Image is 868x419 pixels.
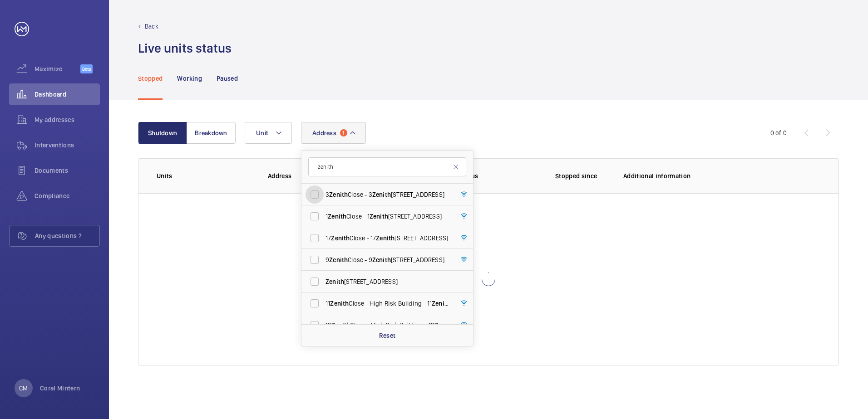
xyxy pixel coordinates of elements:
span: 11 Close - High Risk Building - 11 [STREET_ADDRESS] [325,299,450,308]
span: Any questions ? [35,231,99,240]
p: Working [177,74,202,83]
span: Zenith [325,278,344,285]
span: Zenith [376,234,395,242]
span: Interventions [35,141,100,150]
span: Zenith [370,213,388,220]
span: [STREET_ADDRESS] [325,277,450,286]
span: Documents [35,166,100,175]
span: My addresses [35,115,100,124]
span: Zenith [372,256,391,263]
p: Reset [379,331,396,340]
button: Unit [245,122,292,144]
span: Zenith [329,256,348,263]
span: 3 Close - 3 [STREET_ADDRESS] [325,190,450,199]
span: Dashboard [35,90,100,99]
span: Zenith [328,213,346,220]
span: Zenith [329,191,348,198]
p: Paused [217,74,238,83]
span: Compliance [35,191,100,200]
button: Address1 [301,122,366,144]
p: Stopped since [555,171,609,180]
p: Address [268,171,397,180]
span: 1 Close - 1 [STREET_ADDRESS] [325,212,450,221]
p: Units [157,171,253,180]
p: Back [145,22,158,31]
span: Unit [256,129,268,136]
span: Zenith [434,322,453,329]
p: Stopped [138,74,163,83]
p: Coral Mintern [40,384,80,393]
input: Search by address [308,157,466,176]
span: Zenith [432,300,450,307]
span: Maximize [35,64,80,73]
span: 13 Close - High Risk Building - 13 [STREET_ADDRESS] [325,321,450,330]
div: 0 of 0 [770,128,787,137]
span: Zenith [331,322,350,329]
span: Address [312,129,336,136]
span: Beta [80,64,93,73]
button: Breakdown [187,122,236,144]
span: 9 Close - 9 [STREET_ADDRESS] [325,255,450,264]
p: Additional information [623,171,820,180]
span: Zenith [331,234,350,242]
button: Shutdown [138,122,187,144]
span: Zenith [372,191,391,198]
span: 17 Close - 17 [STREET_ADDRESS] [325,234,450,243]
span: 1 [340,129,347,136]
h1: Live units status [138,40,232,57]
span: Zenith [330,300,349,307]
p: CM [19,384,28,393]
